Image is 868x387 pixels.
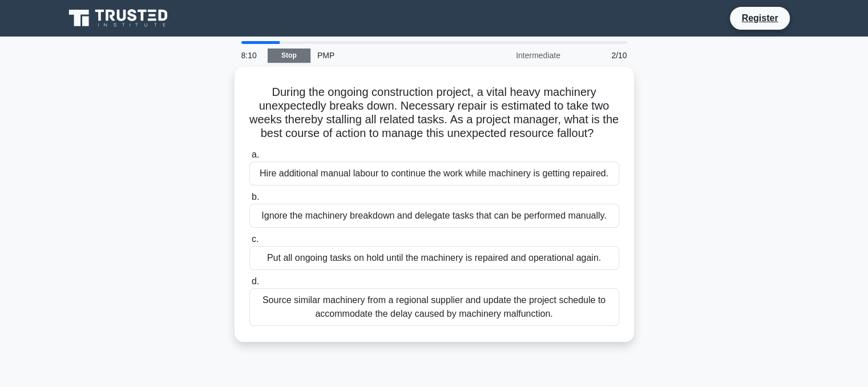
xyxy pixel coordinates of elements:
a: Stop [268,49,310,63]
div: 8:10 [235,44,268,67]
span: c. [252,234,259,244]
div: Source similar machinery from a regional supplier and update the project schedule to accommodate ... [249,288,619,326]
div: PMP [310,44,467,67]
span: b. [252,192,259,201]
div: Ignore the machinery breakdown and delegate tasks that can be performed manually. [249,204,619,228]
span: a. [252,150,259,159]
h5: During the ongoing construction project, a vital heavy machinery unexpectedly breaks down. Necess... [248,85,620,141]
div: 2/10 [567,44,634,67]
a: Register [734,11,785,25]
div: Intermediate [467,44,567,67]
div: Hire additional manual labour to continue the work while machinery is getting repaired. [249,162,619,186]
div: Put all ongoing tasks on hold until the machinery is repaired and operational again. [249,246,619,270]
span: d. [252,276,259,286]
